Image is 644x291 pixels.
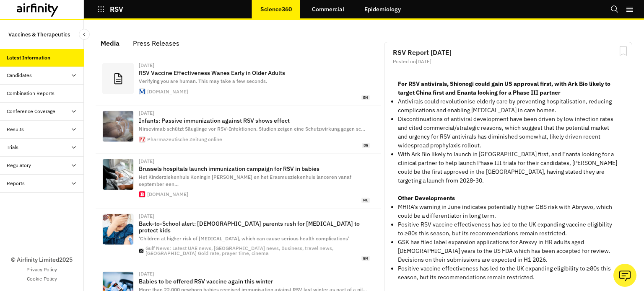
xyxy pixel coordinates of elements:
[11,255,73,264] p: © Airfinity Limited 2025
[7,144,18,151] div: Trials
[361,256,370,261] span: en
[139,235,349,242] span: ‘Children at higher risk of [MEDICAL_DATA], which can cause serious health complications’
[393,49,623,56] h2: RSV Report [DATE]
[398,80,610,96] strong: For RSV antivirals, Shionogi could gain US approval first, with Ark Bio likely to target China fi...
[103,159,133,190] img: b04004d0-belgaimage-91857124.jpg
[139,136,145,142] img: apple-touch-icon-pz.png
[103,111,133,142] img: csm_59269_4d4de144e9.jpg
[398,97,618,115] p: Antivirals could revolutionise elderly care by preventing hospitalisation, reducing complications...
[139,191,145,197] img: apple-touch-icon.png
[398,115,618,150] p: Discontinuations of antiviral development have been driven by low infection rates and cited comme...
[110,5,123,13] p: RSV
[7,162,31,169] div: Regulatory
[147,192,188,197] div: [DOMAIN_NAME]
[103,214,133,245] img: gulfnews%2Fimport%2F2020%2F09%2F09%2FExperts-said-vaccinating-children-against-influenza-reduces-...
[398,264,618,282] li: Positive vaccine effectiveness has led to the UK expanding eligibility to ≥80s this season, but i...
[8,27,70,42] p: Vaccines & Therapeutics
[7,108,55,115] div: Conference Coverage
[96,106,381,153] a: [DATE]Infants: Passive immunization against RSV shows effectNirsevimab schützt Säuglinge vor RSV-...
[139,174,351,187] span: Het Kinderziekenhuis Koningin [PERSON_NAME] en het Erasmusziekenhuis lanceren vanaf september een …
[139,249,143,253] img: favicon.ico
[361,95,370,100] span: en
[260,6,292,13] p: Science360
[139,78,267,84] span: Verifying you are human. This may take a few seconds.
[139,63,370,68] div: [DATE]
[139,271,370,276] div: [DATE]
[7,54,50,62] div: Latest Information
[96,209,381,266] a: [DATE]Back-to-School alert: [DEMOGRAPHIC_DATA] parents rush for [MEDICAL_DATA] to protect kids‘Ch...
[139,159,370,164] div: [DATE]
[618,46,628,56] svg: Bookmark Report
[7,72,32,79] div: Candidates
[7,126,24,133] div: Results
[145,246,370,256] div: Gulf News: Latest UAE news, [GEOGRAPHIC_DATA] news, Business, travel news, [GEOGRAPHIC_DATA] Gold...
[147,137,222,142] div: Pharmazeutische Zeitung online
[96,58,381,106] a: [DATE]RSV Vaccine Effectiveness Wanes Early in Older AdultsVerifying you are human. This may take...
[398,150,618,185] p: With Ark Bio likely to launch in [GEOGRAPHIC_DATA] first, and Enanta looking for a clinical partn...
[613,264,636,287] button: Ask our analysts
[101,37,119,49] div: Media
[7,90,55,97] div: Combination Reports
[139,70,370,76] p: RSV Vaccine Effectiveness Wanes Early in Older Adults
[139,117,370,124] p: Infants: Passive immunization against RSV shows effect
[398,238,618,264] li: GSK has filed label expansion applications for Arexvy in HR adults aged [DEMOGRAPHIC_DATA] years ...
[139,278,370,285] p: Babies to be offered RSV vaccine again this winter
[610,2,619,16] button: Search
[361,198,370,203] span: nl
[398,203,618,220] li: MHRA’s warning in June indicates potentially higher GBS risk with Abrysvo, which could be a diffe...
[139,165,370,172] p: Brussels hospitals launch immunization campaign for RSV in babies
[79,29,90,40] button: Close Sidebar
[139,89,145,95] img: faviconV2
[362,143,370,148] span: de
[139,220,370,234] p: Back-to-School alert: [DEMOGRAPHIC_DATA] parents rush for [MEDICAL_DATA] to protect kids
[393,59,623,64] div: Posted on [DATE]
[7,180,25,187] div: Reports
[398,220,618,238] li: Positive RSV vaccine effectiveness has led to the UK expanding vaccine eligibility to ≥80s this s...
[27,275,57,283] a: Cookie Policy
[147,89,188,94] div: [DOMAIN_NAME]
[139,126,365,132] span: Nirsevimab schützt Säuglinge vor RSV-Infektionen. Studien zeigen eine Schutzwirkung gegen sc …
[97,2,123,16] button: RSV
[398,194,455,202] strong: Other Developments
[133,37,179,49] div: Press Releases
[139,111,370,116] div: [DATE]
[139,214,370,219] div: [DATE]
[26,266,57,273] a: Privacy Policy
[96,154,381,209] a: [DATE]Brussels hospitals launch immunization campaign for RSV in babiesHet Kinderziekenhuis Konin...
